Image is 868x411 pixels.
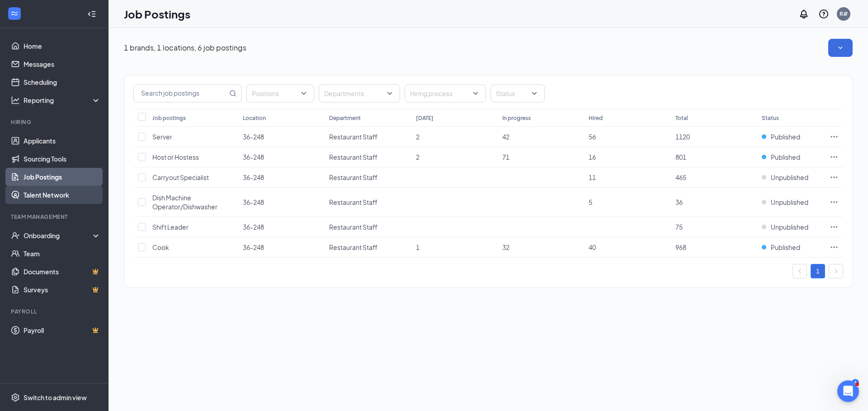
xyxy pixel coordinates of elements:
[797,268,802,274] span: left
[325,237,411,258] td: Restaurant Staff
[589,153,596,161] span: 16
[24,37,101,55] a: Home
[238,237,325,258] td: 36-248
[243,243,264,251] span: 36-248
[152,173,209,181] span: Carryout Specialist
[771,173,808,182] span: Unpublished
[589,173,596,181] span: 11
[24,132,101,150] a: Applicants
[830,243,839,252] svg: Ellipses
[24,55,101,73] a: Messages
[243,153,264,161] span: 36-248
[833,268,839,274] span: right
[329,133,377,141] span: Restaurant Staff
[329,173,377,181] span: Restaurant Staff
[243,114,266,122] div: Location
[238,127,325,147] td: 36-248
[416,243,420,251] span: 1
[502,153,509,161] span: 71
[852,379,859,387] div: 6
[325,217,411,237] td: Restaurant Staff
[325,188,411,217] td: Restaurant Staff
[238,147,325,167] td: 36-248
[675,223,683,231] span: 75
[329,153,377,161] span: Restaurant Staff
[152,133,172,141] span: Server
[238,188,325,217] td: 36-248
[24,263,101,281] a: DocumentsCrown
[24,150,101,168] a: Sourcing Tools
[11,393,20,402] svg: Settings
[830,222,839,231] svg: Ellipses
[837,380,859,402] iframe: Intercom live chat
[152,223,189,231] span: Shift Leader
[124,43,246,53] p: 1 brands, 1 locations, 6 job postings
[11,231,20,240] svg: UserCheck
[675,243,686,251] span: 968
[836,43,845,52] svg: SmallChevronDown
[10,9,19,18] svg: WorkstreamLogo
[798,9,809,19] svg: Notifications
[11,118,99,126] div: Hiring
[675,153,686,161] span: 801
[243,198,264,206] span: 36-248
[124,6,190,22] h1: Job Postings
[325,167,411,188] td: Restaurant Staff
[416,153,420,161] span: 2
[502,133,509,141] span: 42
[24,73,101,91] a: Scheduling
[757,109,825,127] th: Status
[829,264,843,278] button: right
[416,133,420,141] span: 2
[811,264,825,278] li: 1
[589,133,596,141] span: 56
[134,85,227,102] input: Search job postings
[152,114,186,122] div: Job postings
[87,9,96,18] svg: Collapse
[329,114,361,122] div: Department
[243,133,264,141] span: 36-248
[675,173,686,181] span: 465
[771,132,800,141] span: Published
[152,153,199,161] span: Host or Hostess
[811,264,825,278] a: 1
[829,264,843,278] li: Next Page
[24,393,87,402] div: Switch to admin view
[771,243,800,252] span: Published
[229,90,236,97] svg: MagnifyingGlass
[24,96,101,105] div: Reporting
[11,308,99,315] div: Payroll
[24,186,101,204] a: Talent Network
[818,9,829,19] svg: QuestionInfo
[24,281,101,299] a: SurveysCrown
[771,222,808,231] span: Unpublished
[11,213,99,221] div: Team Management
[243,173,264,181] span: 36-248
[329,198,377,206] span: Restaurant Staff
[675,198,683,206] span: 36
[325,147,411,167] td: Restaurant Staff
[325,127,411,147] td: Restaurant Staff
[24,231,93,240] div: Onboarding
[238,167,325,188] td: 36-248
[329,223,377,231] span: Restaurant Staff
[243,223,264,231] span: 36-248
[793,264,807,278] button: left
[830,198,839,207] svg: Ellipses
[589,243,596,251] span: 40
[11,96,20,105] svg: Analysis
[771,152,800,162] span: Published
[830,132,839,141] svg: Ellipses
[793,264,807,278] li: Previous Page
[502,243,509,251] span: 32
[152,194,217,211] span: Dish Machine Operator/Dishwasher
[840,10,848,18] div: R#
[238,217,325,237] td: 36-248
[675,133,690,141] span: 1120
[498,109,584,127] th: In progress
[828,39,853,57] button: SmallChevronDown
[152,243,169,251] span: Cook
[584,109,670,127] th: Hired
[830,173,839,182] svg: Ellipses
[411,109,498,127] th: [DATE]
